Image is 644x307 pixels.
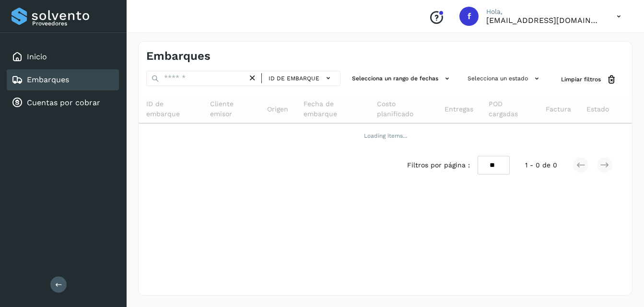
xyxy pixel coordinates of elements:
a: Cuentas por cobrar [27,98,100,107]
span: ID de embarque [146,99,195,119]
a: Inicio [27,52,47,61]
span: Factura [546,104,571,114]
span: Filtros por página : [407,160,470,170]
span: 1 - 0 de 0 [525,160,557,170]
button: Limpiar filtros [553,71,624,88]
span: Entregas [445,104,473,114]
p: facturacion@hcarga.com [486,16,601,25]
a: Embarques [27,75,69,84]
span: POD cargadas [489,99,530,119]
button: ID de embarque [266,71,336,85]
span: Limpiar filtros [561,75,601,84]
button: Selecciona un rango de fechas [348,71,456,87]
span: ID de embarque [269,74,319,83]
span: Origen [267,104,288,114]
p: Proveedores [32,20,115,27]
div: Inicio [7,46,119,67]
span: Costo planificado [377,99,429,119]
span: Estado [586,104,609,114]
span: Cliente emisor [210,99,252,119]
h4: Embarques [146,49,211,63]
span: Fecha de embarque [304,99,362,119]
div: Cuentas por cobrar [7,92,119,113]
button: Selecciona un estado [464,71,546,87]
p: Hola, [486,8,601,16]
td: Loading items... [139,123,632,148]
div: Embarques [7,69,119,90]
